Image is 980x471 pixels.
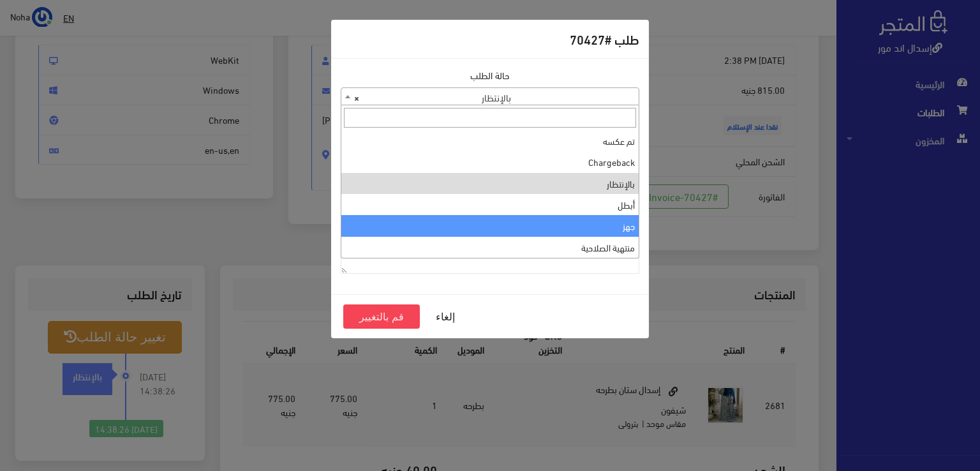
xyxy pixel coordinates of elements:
[420,304,471,329] button: إلغاء
[341,87,639,105] span: بالإنتظار
[341,215,639,236] li: جهز
[570,29,639,49] h5: طلب #70427
[341,194,639,215] li: أبطل
[341,88,639,106] span: بالإنتظار
[341,237,639,258] li: منتهية الصلاحية
[341,151,639,172] li: Chargeback
[354,88,359,106] span: ×
[341,130,639,151] li: تم عكسه
[341,173,639,194] li: بالإنتظار
[15,384,64,432] iframe: Drift Widget Chat Controller
[470,68,510,82] label: حالة الطلب
[343,304,420,329] button: قم بالتغيير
